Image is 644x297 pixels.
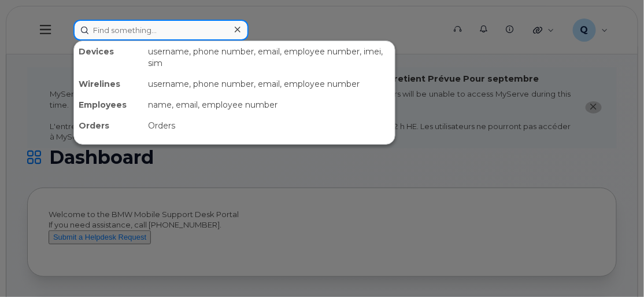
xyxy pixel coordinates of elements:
[74,74,143,94] div: Wirelines
[74,41,143,74] div: Devices
[143,94,395,115] div: name, email, employee number
[143,74,395,94] div: username, phone number, email, employee number
[74,115,143,136] div: Orders
[143,41,395,74] div: username, phone number, email, employee number, imei, sim
[594,247,635,288] iframe: Messenger Launcher
[143,115,395,136] div: Orders
[74,94,143,115] div: Employees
